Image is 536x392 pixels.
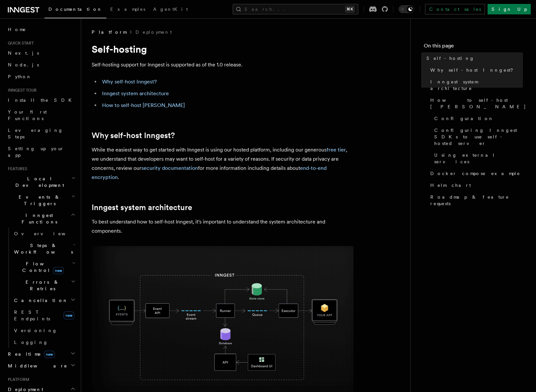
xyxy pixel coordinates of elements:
[5,47,77,59] a: Next.js
[5,194,71,207] span: Events & Triggers
[110,7,145,12] span: Examples
[53,267,64,274] span: new
[233,4,358,14] button: Search...⌘K
[106,2,149,18] a: Examples
[141,165,198,171] a: security documentation
[434,152,523,165] span: Using external services
[430,170,520,177] span: Docker compose example
[424,42,523,52] h4: On this page
[11,260,72,274] span: Flow Control
[11,294,77,306] button: Cancellation
[45,2,106,18] a: Documentation
[8,128,63,139] span: Leveraging Steps
[430,67,518,73] span: Why self-host Inngest?
[5,351,55,357] span: Realtime
[5,41,34,46] span: Quick start
[11,325,77,336] a: Versioning
[11,242,73,255] span: Steps & Workflows
[14,340,48,345] span: Logging
[5,377,29,382] span: Platform
[149,2,192,18] a: AgentKit
[5,71,77,82] a: Python
[11,276,77,294] button: Errors & Retries
[135,29,172,35] a: Deployment
[11,228,77,240] a: Overview
[425,4,485,14] a: Contact sales
[102,79,157,85] a: Why self-host Inngest?
[5,228,77,348] div: Inngest Functions
[488,4,531,14] a: Sign Up
[345,6,354,12] kbd: ⌘K
[8,146,64,158] span: Setting up your app
[428,76,523,94] a: Inngest system architecture
[8,98,76,103] span: Install the SDK
[5,173,77,191] button: Local Development
[8,62,39,67] span: Node.js
[11,306,77,325] a: REST Endpointsnew
[5,59,77,71] a: Node.js
[430,194,523,207] span: Roadmap & feature requests
[5,143,77,161] a: Setting up your app
[92,131,175,140] a: Why self-host Inngest?
[153,7,188,12] span: AgentKit
[5,212,71,225] span: Inngest Functions
[5,348,77,360] button: Realtimenew
[432,113,523,124] a: Configuration
[428,94,523,113] a: How to self-host [PERSON_NAME]
[428,64,523,76] a: Why self-host Inngest?
[432,124,523,149] a: Configuring Inngest SDKs to use self-hosted server
[5,106,77,124] a: Your first Functions
[8,50,39,56] span: Next.js
[63,312,74,319] span: new
[430,79,523,92] span: Inngest system architecture
[327,147,346,153] a: free tier
[92,29,126,35] span: Platform
[92,60,353,69] p: Self-hosting support for Inngest is supported as of the 1.0 release.
[428,179,523,191] a: Helm chart
[434,115,494,122] span: Configuration
[426,55,474,62] span: Self-hosting
[5,209,77,228] button: Inngest Functions
[11,240,77,258] button: Steps & Workflows
[14,310,50,321] span: REST Endpoints
[11,336,77,348] a: Logging
[434,127,523,147] span: Configuring Inngest SDKs to use self-hosted server
[14,328,57,333] span: Versioning
[11,297,68,304] span: Cancellation
[44,351,55,358] span: new
[11,258,77,276] button: Flow Controlnew
[8,109,47,121] span: Your first Functions
[102,102,185,108] a: How to self-host [PERSON_NAME]
[14,231,81,236] span: Overview
[48,7,102,12] span: Documentation
[8,26,26,33] span: Home
[5,363,67,369] span: Middleware
[399,5,414,13] button: Toggle dark mode
[92,43,353,55] h1: Self-hosting
[430,182,471,188] span: Helm chart
[92,217,353,236] p: To best understand how to self-host Inngest, it's important to understand the system architecture...
[8,74,32,79] span: Python
[5,94,77,106] a: Install the SDK
[432,149,523,168] a: Using external services
[5,175,71,188] span: Local Development
[5,24,77,35] a: Home
[5,124,77,143] a: Leveraging Steps
[5,88,37,93] span: Inngest tour
[92,203,192,212] a: Inngest system architecture
[102,90,169,97] a: Inngest system architecture
[428,191,523,209] a: Roadmap & feature requests
[5,191,77,209] button: Events & Triggers
[430,97,526,110] span: How to self-host [PERSON_NAME]
[5,166,27,171] span: Features
[5,360,77,372] button: Middleware
[428,168,523,179] a: Docker compose example
[11,279,71,292] span: Errors & Retries
[424,52,523,64] a: Self-hosting
[92,145,353,182] p: While the easiest way to get started with Inngest is using our hosted platform, including our gen...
